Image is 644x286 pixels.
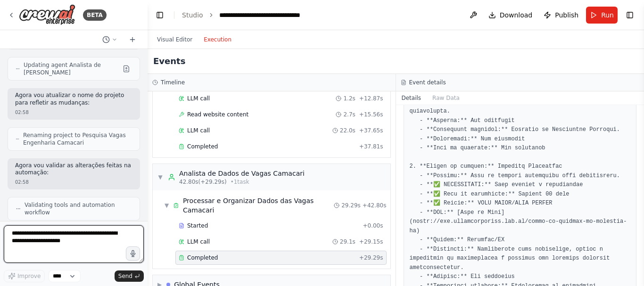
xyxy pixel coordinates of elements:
div: BETA [83,9,107,21]
span: Started [187,222,208,229]
span: Completed [187,254,218,261]
button: Show right sidebar [623,8,636,22]
button: Switch to previous chat [99,34,121,45]
span: LLM call [187,238,210,245]
span: + 29.29s [359,254,383,261]
span: 29.29s [341,202,361,209]
span: • 1 task [231,178,249,186]
span: Renaming project to Pesquisa Vagas Engenharia Camacari [23,131,132,147]
span: 1.2s [343,95,355,102]
span: + 0.00s [363,222,383,229]
span: + 37.65s [359,127,383,134]
button: Start a new chat [125,34,140,45]
button: Download [485,7,537,24]
div: Processar e Organizar Dados das Vagas Camacari [183,196,334,215]
button: Click to speak your automation idea [126,246,140,261]
button: Visual Editor [151,34,198,45]
button: Raw Data [427,91,465,105]
span: LLM call [187,127,210,134]
span: + 42.80s [363,202,387,209]
button: Execution [198,34,237,45]
span: 22.0s [340,127,355,134]
button: Details [396,91,427,105]
button: Send [115,270,144,282]
span: + 12.87s [359,95,383,102]
a: Studio [182,11,203,19]
p: Agora vou atualizar o nome do projeto para refletir as mudanças: [15,92,132,106]
span: + 37.81s [359,143,383,150]
span: LLM call [187,95,210,102]
span: ▼ [164,202,169,209]
button: Hide left sidebar [153,8,166,22]
nav: breadcrumb [182,10,325,20]
span: Updating agent Analista de [PERSON_NAME] [24,61,119,76]
span: 42.80s (+29.29s) [179,178,227,186]
button: Improve [4,270,45,282]
div: Analista de Dados de Vagas Camacari [179,169,305,178]
img: Logo [19,4,75,25]
span: ▼ [157,173,163,181]
span: + 15.56s [359,111,383,118]
span: Read website content [187,111,248,118]
span: Publish [555,10,578,20]
span: Run [601,10,614,20]
button: Run [586,7,618,24]
h3: Event details [409,79,446,86]
span: Validating tools and automation workflow [25,201,132,216]
button: Publish [540,7,582,24]
span: Send [118,272,132,280]
p: Agora vou validar as alterações feitas na automação: [15,162,132,177]
span: + 29.15s [359,238,383,245]
div: 02:58 [15,109,132,116]
span: 2.7s [343,111,355,118]
span: Completed [187,143,218,150]
h3: Timeline [161,79,185,86]
div: 02:58 [15,179,132,186]
span: Improve [17,272,41,280]
span: 29.1s [340,238,355,245]
span: Download [500,10,533,20]
h2: Events [153,55,185,68]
